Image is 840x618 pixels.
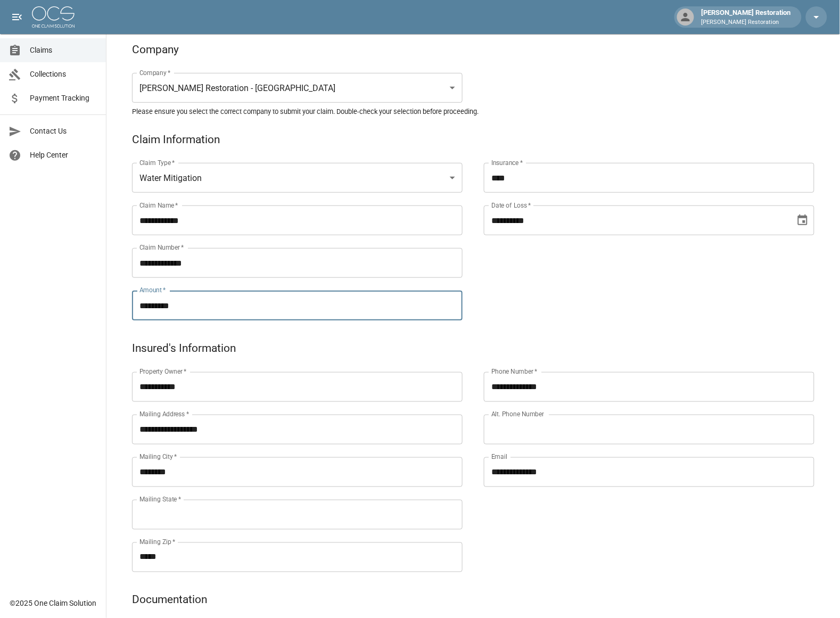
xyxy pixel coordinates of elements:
label: Amount [139,286,166,295]
label: Alt. Phone Number [491,410,544,419]
span: Contact Us [30,126,97,137]
div: Water Mitigation [132,163,463,193]
label: Company [139,68,171,77]
label: Mailing Zip [139,538,176,547]
label: Phone Number [491,367,537,376]
label: Mailing Address [139,410,189,419]
p: [PERSON_NAME] Restoration [702,18,791,27]
label: Claim Type [139,158,175,167]
div: [PERSON_NAME] Restoration [697,7,795,27]
label: Date of Loss [491,201,531,210]
label: Claim Number [139,243,184,252]
button: open drawer [6,6,28,28]
button: Choose date, selected date is Sep 23, 2025 [792,210,813,231]
span: Collections [30,69,97,80]
label: Email [491,452,507,462]
label: Insurance [491,158,523,167]
label: Mailing State [139,495,181,504]
span: Payment Tracking [30,93,97,104]
label: Property Owner [139,367,187,376]
label: Claim Name [139,201,178,210]
span: Claims [30,45,97,56]
div: [PERSON_NAME] Restoration - [GEOGRAPHIC_DATA] [132,73,463,103]
span: Help Center [30,150,97,161]
label: Mailing City [139,452,177,462]
img: ocs-logo-white-transparent.png [32,6,75,28]
h5: Please ensure you select the correct company to submit your claim. Double-check your selection be... [132,107,814,116]
div: © 2025 One Claim Solution [10,598,96,609]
